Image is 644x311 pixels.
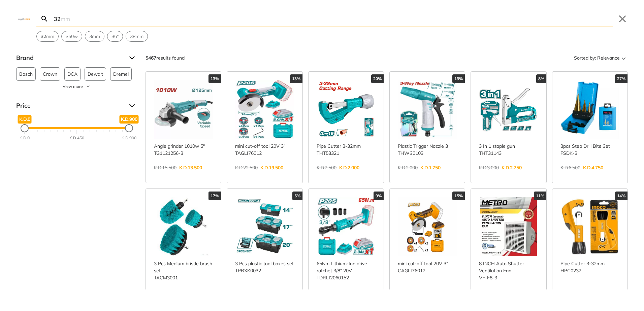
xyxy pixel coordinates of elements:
[126,31,148,42] div: Suggestion: 38mm
[36,31,59,42] div: Suggestion: 32mm
[16,67,36,81] button: Bosch
[53,11,613,27] input: Search…
[290,74,302,83] div: 13%
[40,67,60,81] button: Crown
[617,13,628,24] button: Close
[19,68,33,80] span: Bosch
[125,124,133,132] div: Maximum Price
[64,67,80,81] button: DCA
[85,31,104,41] button: Select suggestion: 3mm
[126,31,148,41] button: Select suggestion: 38mm
[43,68,57,80] span: Crown
[536,74,546,83] div: 8%
[89,33,100,40] span: 3mm
[21,124,29,132] div: Minimum Price
[61,31,82,42] div: Suggestion: 350w
[40,15,49,23] svg: Search
[534,192,546,200] div: 11%
[107,31,123,42] div: Suggestion: 36"
[371,74,384,83] div: 20%
[452,74,465,83] div: 13%
[146,55,156,61] strong: 5467
[67,68,77,80] span: DCA
[452,192,465,200] div: 15%
[41,33,46,39] strong: 32
[69,135,84,141] div: K.D.450
[130,33,143,40] span: 38mm
[110,67,132,81] button: Dremel
[122,135,136,141] div: K.D.900
[37,31,58,41] button: Select suggestion: 32mm
[111,33,119,40] span: 36"
[88,68,103,80] span: Dewalt
[620,54,628,62] svg: Sort
[292,192,302,200] div: 5%
[62,31,82,41] button: Select suggestion: 350w
[113,68,129,80] span: Dremel
[615,192,627,200] div: 14%
[16,83,137,90] button: View more
[66,33,78,40] span: 350w
[146,53,185,63] div: results found
[615,74,627,83] div: 27%
[16,100,124,111] span: Price
[16,17,32,20] img: Close
[374,192,384,200] div: 9%
[573,53,628,63] button: Sorted by:Relevance Sort
[41,33,54,40] span: mm
[208,74,221,83] div: 13%
[107,31,123,41] button: Select suggestion: 36"
[597,53,620,63] span: Relevance
[16,53,124,63] span: Brand
[85,67,106,81] button: Dewalt
[63,83,83,90] span: View more
[85,31,104,42] div: Suggestion: 3mm
[208,192,221,200] div: 17%
[20,135,30,141] div: K.D.0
